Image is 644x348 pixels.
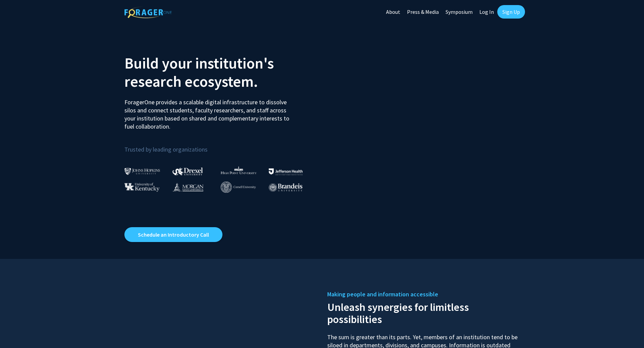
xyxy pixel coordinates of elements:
h5: Making people and information accessible [327,289,520,299]
a: Opens in a new tab [124,227,222,242]
img: Morgan State University [172,183,204,191]
p: Trusted by leading organizations [124,136,317,155]
a: Sign Up [497,5,525,19]
h2: Unleash synergies for limitless possibilities [327,299,520,325]
img: Johns Hopkins University [124,168,160,175]
img: Drexel University [172,167,203,175]
p: ForagerOne provides a scalable digital infrastructure to dissolve silos and connect students, fac... [124,93,294,131]
img: ForagerOne Logo [124,6,172,18]
img: Cornell University [221,182,256,193]
h2: Build your institution's research ecosystem. [124,54,317,90]
img: University of Kentucky [124,183,160,192]
img: Brandeis University [269,183,303,192]
img: High Point University [221,166,257,174]
img: Thomas Jefferson University [269,168,303,175]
